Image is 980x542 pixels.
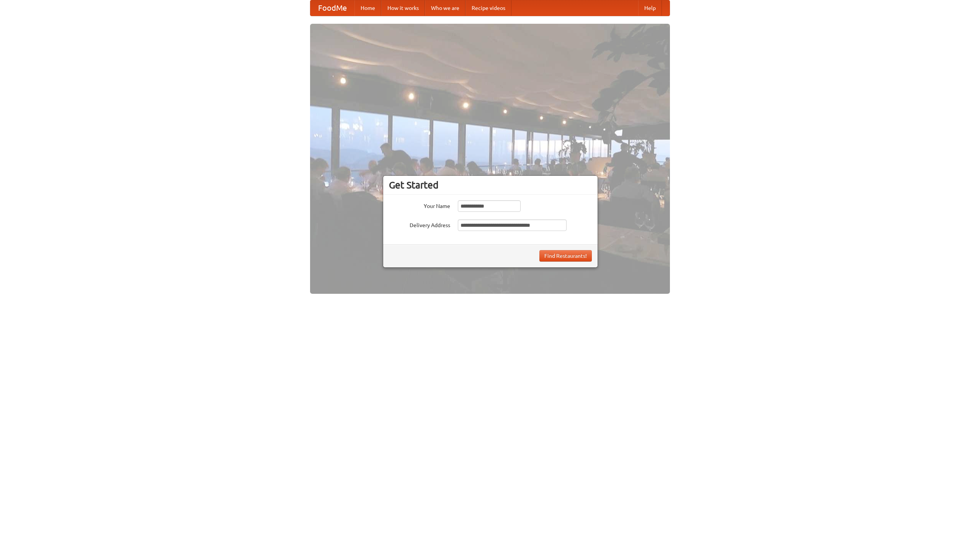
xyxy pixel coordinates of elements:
a: How it works [381,0,425,16]
a: Help [638,0,662,16]
h3: Get Started [389,179,592,191]
a: Home [354,0,381,16]
a: Recipe videos [465,0,511,16]
a: Who we are [425,0,465,16]
a: FoodMe [310,0,354,16]
label: Your Name [389,200,450,210]
label: Delivery Address [389,219,450,229]
button: Find Restaurants! [539,250,592,262]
